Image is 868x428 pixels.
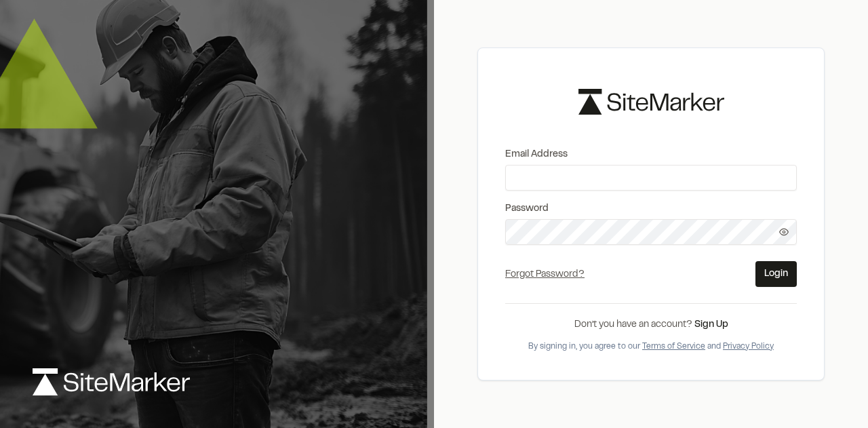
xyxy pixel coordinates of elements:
button: Terms of Service [642,341,705,353]
img: logo-white-rebrand.svg [33,368,190,395]
button: Privacy Policy [723,341,774,353]
label: Email Address [505,147,797,162]
label: Password [505,201,797,216]
div: By signing in, you agree to our and [505,341,797,353]
div: Don’t you have an account? [505,317,797,332]
a: Forgot Password? [505,271,585,279]
button: Login [755,261,797,287]
img: logo-black-rebrand.svg [578,89,724,114]
a: Sign Up [694,321,728,329]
